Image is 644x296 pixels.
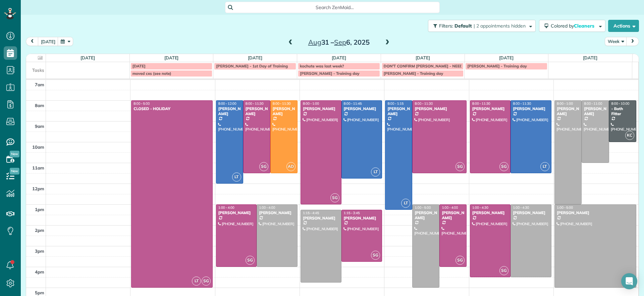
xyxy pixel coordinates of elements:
button: [DATE] [38,37,58,46]
span: Sep [334,38,346,46]
span: 8:00 - 12:00 [218,101,236,106]
span: 12pm [32,186,44,191]
button: Actions [608,20,639,32]
button: Colored byCleaners [539,20,605,32]
span: 1:00 - 4:00 [218,205,234,210]
span: LT [232,172,241,182]
span: Filters: [439,23,453,29]
span: 8:00 - 11:30 [273,101,291,106]
span: KC [625,131,634,140]
div: [PERSON_NAME] [414,106,465,111]
div: [PERSON_NAME] [387,106,410,116]
span: 11am [32,165,44,170]
span: 1:00 - 4:30 [513,205,529,210]
div: [PERSON_NAME] [303,106,339,111]
div: [PERSON_NAME] [441,210,465,220]
span: 8:00 - 11:00 [584,101,602,106]
span: New [10,168,19,175]
span: LT [192,277,201,286]
span: LT [401,199,410,208]
span: DON'T CONFIRM [PERSON_NAME] - NEED [PERSON_NAME] [384,63,496,68]
a: [DATE] [248,55,262,60]
span: AD [286,162,296,171]
span: Aug [308,38,321,46]
div: [PERSON_NAME] [513,210,549,215]
div: Open Intercom Messenger [621,273,637,289]
button: prev [26,37,39,46]
div: [PERSON_NAME] [245,106,268,116]
span: LT [540,162,549,171]
span: 8:00 - 11:30 [246,101,264,106]
span: 8:00 - 11:30 [472,101,490,106]
span: 8:00 - 11:45 [344,101,362,106]
div: [PERSON_NAME] [272,106,296,116]
span: 1:00 - 5:00 [415,205,431,210]
div: [PERSON_NAME] [556,210,634,215]
span: SG [259,162,268,171]
span: 5pm [35,290,44,295]
span: SG [330,193,339,202]
span: 1pm [35,207,44,212]
span: Colored by [551,23,597,29]
span: 2pm [35,228,44,233]
span: [PERSON_NAME] - Training day [467,63,527,68]
button: Filters: Default | 2 appointments hidden [428,20,536,32]
div: [PERSON_NAME] [584,106,607,116]
span: 1:00 - 4:30 [472,205,488,210]
span: 1:00 - 5:00 [557,205,573,210]
h2: 31 – 6, 2025 [297,39,381,46]
div: [PERSON_NAME] [343,216,380,220]
span: 8:00 - 1:00 [303,101,319,106]
button: Week [605,37,627,46]
a: [DATE] [332,55,346,60]
span: SG [202,277,211,286]
span: 8:00 - 1:15 [387,101,404,106]
span: | 2 appointments hidden [474,23,526,29]
span: SG [499,162,508,171]
div: [PERSON_NAME] [556,106,580,116]
span: 1:15 - 3:45 [344,211,360,215]
span: kochute was last week? [300,63,344,68]
span: [DATE] [132,63,146,68]
div: - Bath Fitter [611,106,634,116]
a: [DATE] [583,55,597,60]
span: SG [499,266,508,275]
span: 8:00 - 11:30 [513,101,531,106]
a: Filters: Default | 2 appointments hidden [425,20,536,32]
span: 3pm [35,248,44,254]
span: 9am [35,124,44,129]
a: [DATE] [416,55,430,60]
span: 10am [32,144,44,150]
span: 8:00 - 11:30 [415,101,433,106]
span: 8:00 - 10:00 [611,101,629,106]
span: [PERSON_NAME] - Training day [300,71,360,76]
span: New [10,151,19,157]
span: 4pm [35,269,44,275]
span: 8:00 - 5:00 [133,101,150,106]
button: next [626,37,639,46]
span: [PERSON_NAME] - 1st Day of Training [216,63,288,68]
span: 8:00 - 1:00 [557,101,573,106]
span: Default [454,23,472,29]
a: [DATE] [80,55,95,60]
div: [PERSON_NAME] [303,216,339,220]
span: [PERSON_NAME] - Training day [384,71,443,76]
span: SG [371,251,380,260]
span: 1:00 - 4:00 [259,205,275,210]
span: Cleaners [574,23,595,29]
div: [PERSON_NAME] [218,106,241,116]
span: SG [246,256,255,265]
span: SG [455,256,465,265]
div: [PERSON_NAME] [218,210,255,215]
span: 1:15 - 4:45 [303,211,319,215]
span: 7am [35,82,44,87]
div: [PERSON_NAME] [472,106,509,111]
span: 8am [35,103,44,108]
div: [PERSON_NAME] [343,106,380,111]
div: [PERSON_NAME] [414,210,437,220]
div: [PERSON_NAME] [259,210,296,215]
span: moved cxs (see note) [132,71,171,76]
div: [PERSON_NAME] [513,106,549,111]
a: [DATE] [499,55,514,60]
div: CLOSED - HOLIDAY [133,106,211,111]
